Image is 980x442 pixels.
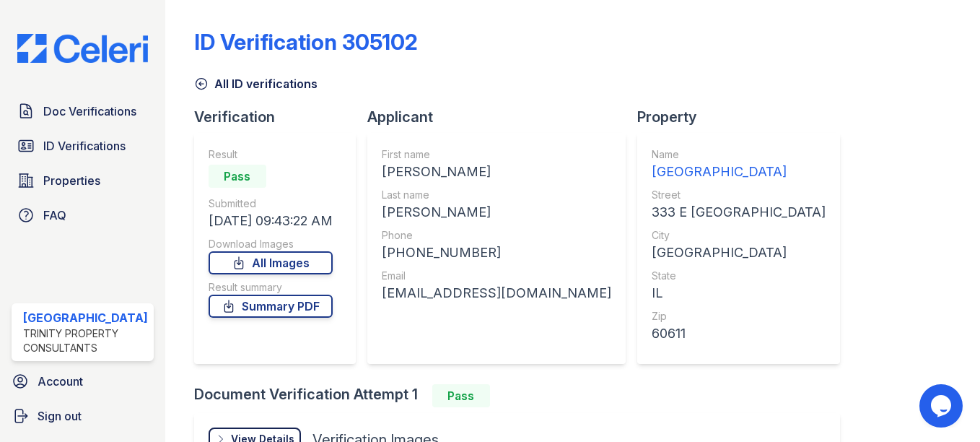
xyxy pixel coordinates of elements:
[12,97,154,126] a: Doc Verifications
[382,228,611,243] div: Phone
[652,269,826,283] div: State
[652,162,826,182] div: [GEOGRAPHIC_DATA]
[12,201,154,230] a: FAQ
[209,147,333,162] div: Result
[23,309,148,326] div: [GEOGRAPHIC_DATA]
[919,384,966,428] iframe: chat widget
[652,188,826,202] div: Street
[382,162,611,182] div: [PERSON_NAME]
[194,75,318,92] a: All ID verifications
[43,207,66,224] span: FAQ
[432,384,490,407] div: Pass
[38,407,82,425] span: Sign out
[367,107,637,127] div: Applicant
[652,243,826,263] div: [GEOGRAPHIC_DATA]
[38,373,83,390] span: Account
[43,137,126,155] span: ID Verifications
[209,196,333,211] div: Submitted
[209,165,266,188] div: Pass
[382,283,611,303] div: [EMAIL_ADDRESS][DOMAIN_NAME]
[382,269,611,283] div: Email
[209,280,333,295] div: Result summary
[382,202,611,222] div: [PERSON_NAME]
[194,29,418,55] div: ID Verification 305102
[209,211,333,231] div: [DATE] 09:43:22 AM
[209,295,333,318] a: Summary PDF
[382,243,611,263] div: [PHONE_NUMBER]
[652,324,826,344] div: 60611
[209,251,333,274] a: All Images
[6,367,159,396] a: Account
[12,131,154,160] a: ID Verifications
[652,202,826,222] div: 333 E [GEOGRAPHIC_DATA]
[652,147,826,182] a: Name [GEOGRAPHIC_DATA]
[382,188,611,202] div: Last name
[637,107,852,127] div: Property
[209,237,333,251] div: Download Images
[6,402,159,430] a: Sign out
[12,166,154,195] a: Properties
[652,228,826,243] div: City
[43,172,100,189] span: Properties
[382,147,611,162] div: First name
[652,309,826,324] div: Zip
[6,34,159,64] img: CE_Logo_Blue-a8612792a0a2168367f1c8372b55b34899dd931a85d93a1a3d3e32e68fde9ad4.png
[43,103,136,120] span: Doc Verifications
[23,326,148,355] div: Trinity Property Consultants
[652,283,826,303] div: IL
[194,384,852,407] div: Document Verification Attempt 1
[652,147,826,162] div: Name
[194,107,367,127] div: Verification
